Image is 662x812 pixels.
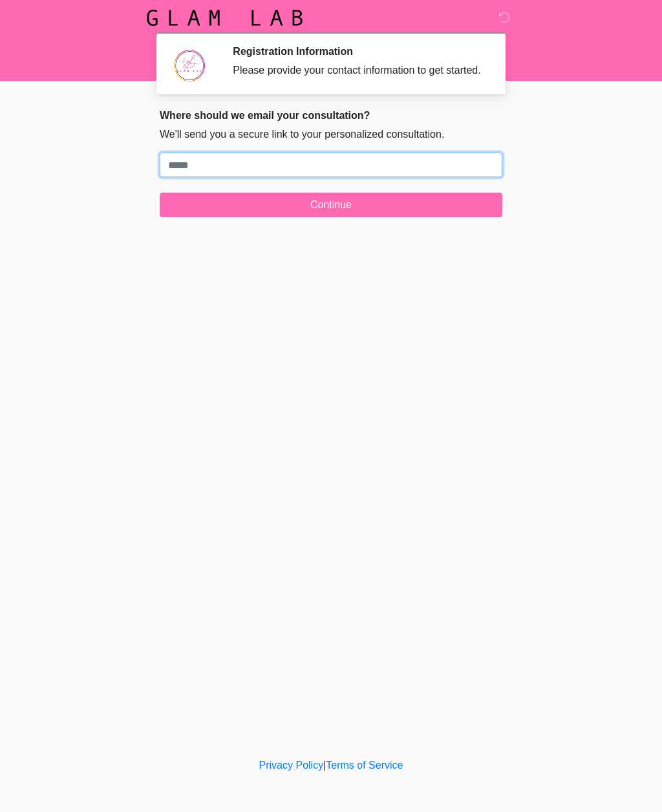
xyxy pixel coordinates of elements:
[169,45,208,84] img: Agent Avatar
[259,760,324,771] a: Privacy Policy
[233,45,483,58] h2: Registration Information
[160,193,502,217] button: Continue
[326,760,403,771] a: Terms of Service
[147,10,303,26] img: Glam Lab Logo
[160,127,502,142] p: We'll send you a secure link to your personalized consultation.
[160,109,502,122] h2: Where should we email your consultation?
[323,760,326,771] a: |
[233,63,483,78] div: Please provide your contact information to get started.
